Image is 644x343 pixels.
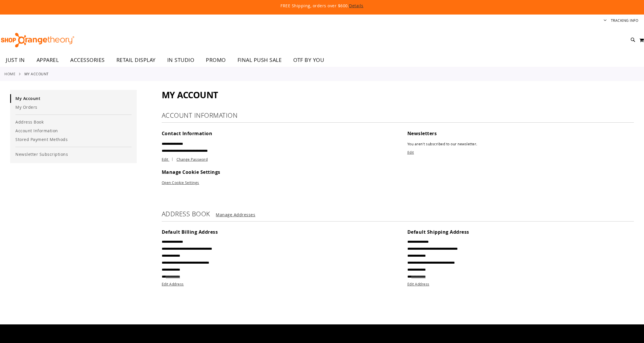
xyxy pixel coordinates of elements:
span: Default Shipping Address [407,229,469,235]
a: PROMO [200,53,232,67]
span: Edit [162,157,168,162]
span: Newsletters [407,130,437,137]
span: APPAREL [37,53,59,67]
a: Manage Addresses [216,212,255,217]
a: Newsletter Subscriptions [10,150,137,159]
a: Edit [162,157,176,162]
span: Default Billing Address [162,229,218,235]
a: RETAIL DISPLAY [111,53,161,67]
span: My Account [162,89,218,101]
a: ACCESSORIES [64,53,111,67]
p: FREE Shipping, orders over $600. [148,3,496,9]
strong: My Account [24,71,49,76]
span: FINAL PUSH SALE [238,53,282,67]
a: FINAL PUSH SALE [232,53,288,67]
a: Open Cookie Settings [162,180,199,185]
a: Edit [407,150,414,155]
strong: Account Information [162,111,238,119]
a: Change Password [177,157,208,162]
a: Tracking Info [611,18,638,23]
strong: Address Book [162,210,210,218]
span: RETAIL DISPLAY [116,53,156,67]
button: Account menu [604,18,607,24]
a: Stored Payment Methods [10,135,137,144]
a: My Account [10,94,137,103]
span: IN STUDIO [167,53,195,67]
p: You aren't subscribed to our newsletter. [407,140,634,147]
a: Account Information [10,126,137,135]
a: Edit Address [162,282,184,286]
span: OTF BY YOU [293,53,324,67]
span: PROMO [206,53,226,67]
a: Edit Address [407,282,429,286]
a: APPAREL [31,53,65,67]
a: IN STUDIO [161,53,200,67]
a: Details [349,3,364,8]
a: Address Book [10,118,137,126]
a: Home [4,71,15,76]
span: Contact Information [162,130,213,137]
span: Manage Cookie Settings [162,169,220,175]
a: OTF BY YOU [287,53,330,67]
span: ACCESSORIES [70,53,105,67]
a: My Orders [10,103,137,112]
span: JUST IN [6,53,25,67]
